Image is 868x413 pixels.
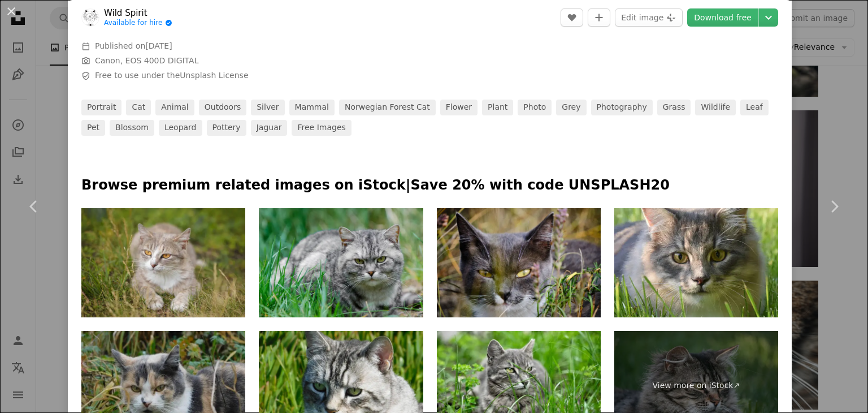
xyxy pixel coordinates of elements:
a: norwegian forest cat [339,100,436,115]
button: Like [561,8,583,27]
a: wildlife [695,100,736,115]
img: grey cat is sitting and lying on a green grass [259,208,423,318]
a: photography [591,100,653,115]
a: cat [126,100,151,115]
p: Browse premium related images on iStock | Save 20% with code UNSPLASH20 [81,177,778,195]
a: flower [440,100,478,115]
a: Free images [292,120,351,136]
img: Siberian cat outdoor [614,208,778,318]
a: Wild Spirit [104,7,172,19]
button: Add to Collection [588,8,610,27]
img: Go to Wild Spirit's profile [81,8,99,27]
button: Choose download size [759,8,778,27]
a: Available for hire [104,19,172,28]
time: June 21, 2022 at 1:33:06 PM GMT+2 [145,41,172,50]
a: leopard [159,120,202,136]
a: animal [155,100,194,115]
span: Published on [95,41,172,50]
a: Download free [687,8,758,27]
a: mammal [289,100,335,115]
a: grey [556,100,586,115]
span: Free to use under the [95,70,249,81]
a: grass [657,100,691,115]
a: silver [251,100,284,115]
a: pet [81,120,105,136]
a: Unsplash License [180,71,248,80]
a: photo [518,100,552,115]
a: portrait [81,100,121,115]
a: outdoors [199,100,246,115]
a: leaf [740,100,769,115]
a: plant [482,100,513,115]
img: Portrait cat in gray and white coloring sitting among tall grass. [437,208,601,318]
a: pottery [207,120,246,136]
img: Gray striped cat walks on a leash on green grass outdoors... [81,208,245,318]
a: jaguar [251,120,288,136]
button: Canon, EOS 400D DIGITAL [95,55,198,67]
button: Edit image [615,8,683,27]
a: blossom [110,120,154,136]
a: Next [800,152,868,261]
